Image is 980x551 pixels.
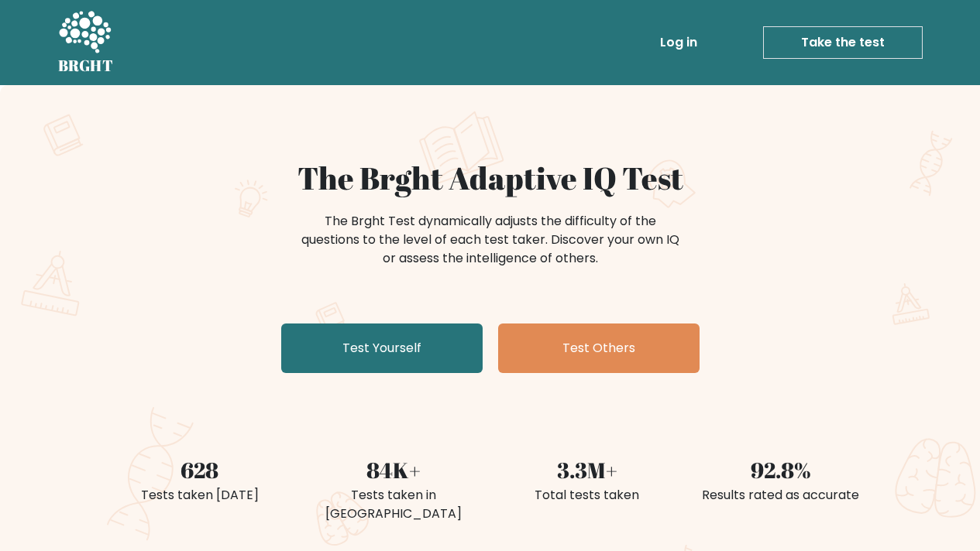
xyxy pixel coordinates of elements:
a: Take the test [763,26,923,59]
div: Tests taken in [GEOGRAPHIC_DATA] [306,486,481,523]
div: Results rated as accurate [693,486,868,505]
h5: BRGHT [58,56,114,75]
div: 84K+ [306,453,481,486]
a: Log in [654,27,703,58]
div: 3.3M+ [500,453,675,486]
h1: The Brght Adaptive IQ Test [112,159,868,197]
div: The Brght Test dynamically adjusts the difficulty of the questions to the level of each test take... [297,212,684,268]
a: BRGHT [58,6,114,79]
div: 628 [112,453,287,486]
a: Test Yourself [281,323,483,373]
div: Total tests taken [500,486,675,505]
a: Test Others [498,323,700,373]
div: 92.8% [693,453,868,486]
div: Tests taken [DATE] [112,486,287,505]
